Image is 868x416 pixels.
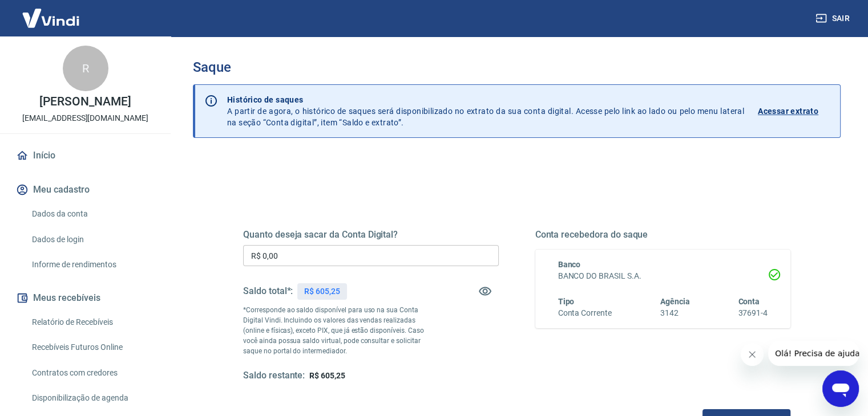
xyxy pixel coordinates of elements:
p: Acessar extrato [758,105,818,117]
h5: Quanto deseja sacar da Conta Digital? [243,229,499,240]
p: [EMAIL_ADDRESS][DOMAIN_NAME] [22,112,148,124]
button: Sair [813,8,854,29]
h5: Saldo restante: [243,370,305,382]
p: A partir de agora, o histórico de saques será disponibilizado no extrato da sua conta digital. Ac... [227,94,744,128]
iframe: Botão para abrir a janela de mensagens [822,370,859,407]
p: Histórico de saques [227,94,744,105]
a: Informe de rendimentos [27,253,157,276]
a: Contratos com credores [27,361,157,385]
span: Olá! Precisa de ajuda? [7,8,96,17]
a: Acessar extrato [758,94,831,128]
p: R$ 605,25 [304,286,340,297]
h5: Saldo total*: [243,286,293,297]
span: Conta [738,297,760,306]
span: Agência [660,297,690,306]
span: R$ 605,25 [309,371,345,380]
h3: Saque [193,59,841,75]
img: Vindi [14,1,88,35]
div: R [63,46,108,91]
a: Recebíveis Futuros Online [27,336,157,359]
a: Dados da conta [27,202,157,226]
h6: BANCO DO BRASIL S.A. [558,270,768,282]
h6: 37691-4 [738,307,768,319]
a: Dados de login [27,228,157,251]
a: Início [14,143,157,168]
iframe: Mensagem da empresa [768,341,859,366]
span: Tipo [558,297,575,306]
h6: 3142 [660,307,690,319]
iframe: Fechar mensagem [741,343,764,366]
h5: Conta recebedora do saque [535,229,791,240]
span: Banco [558,260,581,269]
p: [PERSON_NAME] [39,96,131,108]
button: Meu cadastro [14,177,157,202]
a: Disponibilização de agenda [27,386,157,410]
h6: Conta Corrente [558,307,612,319]
button: Meus recebíveis [14,286,157,311]
p: *Corresponde ao saldo disponível para uso na sua Conta Digital Vindi. Incluindo os valores das ve... [243,305,435,356]
a: Relatório de Recebíveis [27,311,157,334]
